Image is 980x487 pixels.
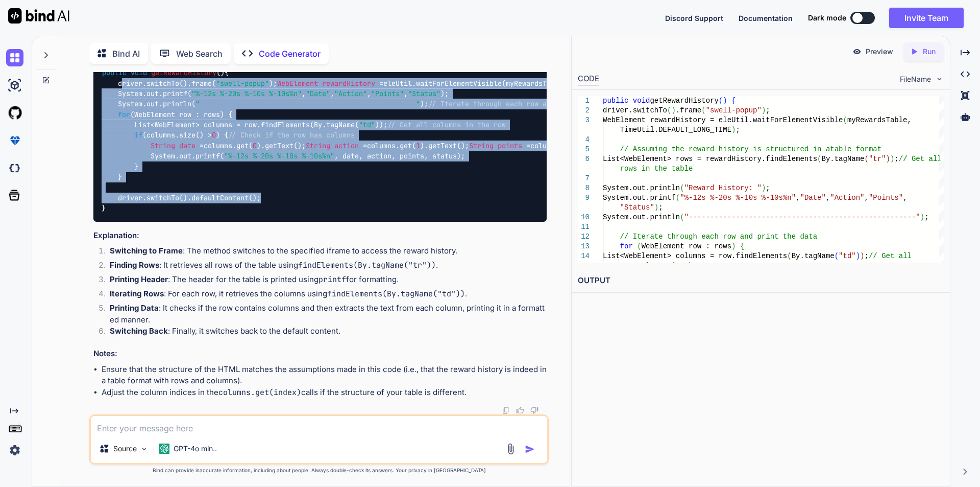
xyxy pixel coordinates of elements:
[516,406,524,414] img: like
[578,96,590,106] div: 1
[112,48,140,60] p: Bind AI
[89,467,549,474] p: Bind can provide inaccurate information, including about people. Always double-check its answers....
[671,106,675,114] span: )
[935,75,944,83] img: chevron down
[898,213,920,221] span: ----"
[179,141,195,150] span: date
[903,194,907,202] span: ,
[739,14,793,22] span: Documentation
[860,252,864,260] span: )
[371,89,404,98] span: "Points"
[359,120,375,129] span: "td"
[766,184,770,192] span: ;
[739,13,793,24] button: Documentation
[680,194,796,202] span: "%-12s %-20s %-10s %-10s%n"
[620,242,632,250] span: for
[603,252,783,260] span: List<WebElement> columns = row.findElement
[886,155,890,163] span: )
[603,97,628,105] span: public
[151,68,216,77] span: getRewardHistory
[723,97,727,105] span: )
[110,274,168,284] strong: Printing Header
[684,184,761,192] span: "Reward History: "
[766,106,770,114] span: ;
[869,252,912,260] span: // Get all
[800,116,843,124] span: entVisible
[102,274,547,288] li: : The header for the table is printed using for formatting.
[102,326,547,340] li: : Finally, it switches back to the default content.
[866,47,893,57] p: Preview
[306,141,330,150] span: String
[228,131,355,140] span: // Check if the row has columns
[791,252,834,260] span: By.tagName
[102,68,127,77] span: public
[864,252,868,260] span: ;
[216,68,225,77] span: ()
[578,135,590,145] div: 4
[641,242,731,250] span: WebElement row : rows
[502,406,510,414] img: copy
[847,116,912,124] span: myRewardsTable,
[110,260,159,270] strong: Finding Rows
[680,213,684,221] span: (
[6,104,23,122] img: githubLight
[578,73,599,85] div: CODE
[719,97,723,105] span: (
[131,68,147,77] span: void
[603,106,667,114] span: driver.switchTo
[808,13,846,23] span: Dark mode
[578,213,590,222] div: 10
[6,159,23,177] img: darkCloudIdeIcon
[834,252,838,260] span: (
[667,106,671,114] span: (
[620,165,693,173] span: rows in the table
[176,48,223,60] p: Web Search
[216,79,269,88] span: "swell-popup"
[253,141,257,150] span: 0
[843,116,847,124] span: (
[578,145,590,154] div: 5
[637,262,714,270] span: columns in the row
[578,242,590,251] div: 13
[762,184,766,192] span: )
[224,152,334,161] span: "%-12s %-20s %-10s %-10s%n"
[334,141,359,150] span: action
[6,49,23,66] img: chat
[191,89,302,98] span: "%-12s %-20s %-10s %-10s%n"
[200,141,204,150] span: =
[110,246,183,256] strong: Switching to Frame
[102,260,547,274] li: : It retrieves all rows of the table using .
[327,289,465,299] code: findElements(By.tagName("td"))
[174,444,217,454] p: GPT-4o min..
[830,145,881,153] span: table format
[387,120,506,129] span: // Get all columns in the row
[701,106,705,114] span: (
[923,47,936,57] p: Run
[796,194,800,202] span: ,
[864,194,868,202] span: ,
[787,252,791,260] span: (
[817,155,821,163] span: (
[525,444,535,454] img: icon
[731,97,736,105] span: {
[826,194,830,202] span: ,
[855,252,860,260] span: )
[505,443,517,455] img: attachment
[578,222,590,232] div: 11
[578,174,590,183] div: 7
[920,213,924,221] span: )
[578,154,590,164] div: 6
[762,106,766,114] span: )
[603,155,800,163] span: List<WebElement> rows = rewardHistory.findElem
[118,110,130,119] span: for
[889,8,964,28] button: Invite Team
[603,194,676,202] span: System.out.printf
[864,155,868,163] span: (
[731,126,736,134] span: )
[620,203,654,212] span: "Status"
[869,155,886,163] span: "tr"
[218,387,301,398] code: columns.get(index)
[650,97,718,105] span: getRewardHistory
[151,141,175,150] span: String
[890,155,894,163] span: )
